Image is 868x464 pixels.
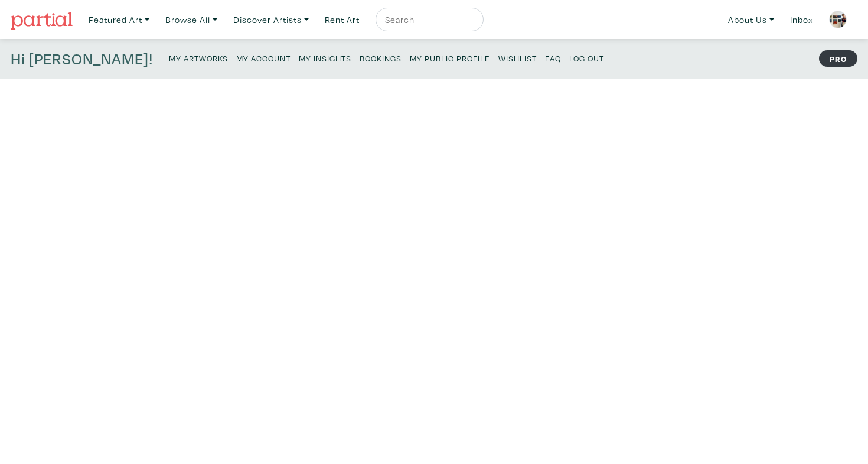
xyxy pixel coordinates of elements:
a: Inbox [785,8,818,32]
a: Discover Artists [228,8,314,32]
small: My Artworks [169,53,228,64]
input: Search [384,12,472,27]
small: Wishlist [498,53,537,64]
small: My Account [236,53,291,64]
a: My Insights [299,50,351,66]
small: FAQ [545,53,561,64]
small: My Insights [299,53,351,64]
a: Bookings [360,50,402,66]
a: About Us [723,8,779,32]
h4: Hi [PERSON_NAME]! [11,50,153,69]
strong: PRO [819,50,857,67]
a: My Artworks [169,50,228,66]
img: phpThumb.php [829,11,847,28]
small: Log Out [569,53,604,64]
a: My Public Profile [410,50,490,66]
a: My Account [236,50,291,66]
a: Log Out [569,50,604,66]
small: My Public Profile [410,53,490,64]
a: Browse All [160,8,223,32]
a: Wishlist [498,50,537,66]
small: Bookings [360,53,402,64]
a: FAQ [545,50,561,66]
a: Featured Art [83,8,155,32]
a: Rent Art [319,8,365,32]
